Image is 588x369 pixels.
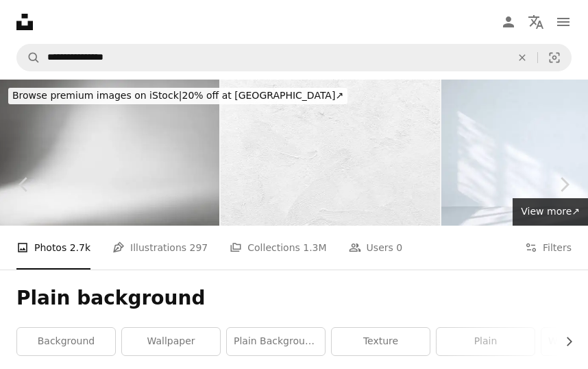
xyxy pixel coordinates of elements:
[495,8,522,36] a: Log in / Sign up
[556,328,572,355] button: scroll list to the right
[17,45,40,71] button: Search Unsplash
[550,8,577,36] button: Menu
[17,328,115,355] a: background
[303,240,326,255] span: 1.3M
[521,206,580,217] span: View more ↗
[122,328,220,355] a: wallpaper
[525,226,572,270] button: Filters
[513,198,588,226] a: View more↗
[16,286,572,311] h1: Plain background
[349,226,403,270] a: Users 0
[12,90,343,101] span: 20% off at [GEOGRAPHIC_DATA] ↗
[16,14,33,30] a: Home — Unsplash
[190,240,208,255] span: 297
[112,226,208,270] a: Illustrations 297
[396,240,402,255] span: 0
[437,328,535,355] a: plain
[538,45,571,71] button: Visual search
[16,44,572,71] form: Find visuals sitewide
[522,8,550,36] button: Language
[332,328,430,355] a: texture
[227,328,325,355] a: plain backgrounds
[507,45,537,71] button: Clear
[221,80,440,226] img: White wall texture background, paper texture background
[12,90,182,101] span: Browse premium images on iStock |
[230,226,326,270] a: Collections 1.3M
[540,119,588,250] a: Next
